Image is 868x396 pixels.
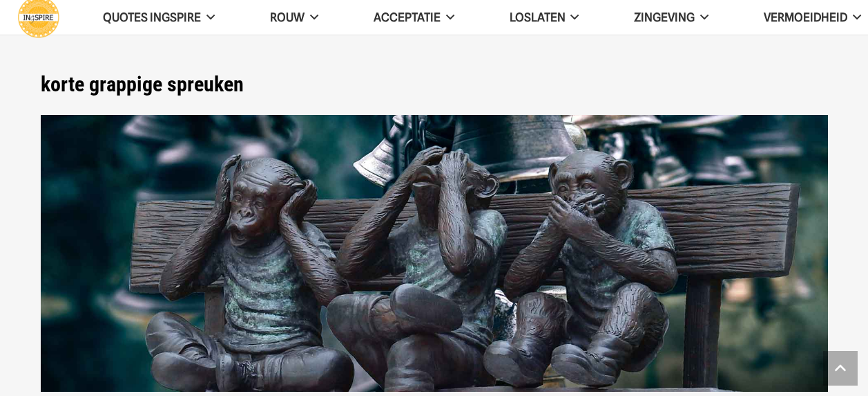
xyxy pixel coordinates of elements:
h1: korte grappige spreuken [41,72,828,97]
span: ROUW [270,10,305,24]
img: Grappige spreuken en quotes met humor op ingspire [41,115,828,393]
a: Terug naar top [823,351,858,386]
span: Acceptatie [374,10,441,24]
span: VERMOEIDHEID [764,10,847,24]
span: Zingeving [634,10,695,24]
span: Loslaten [510,10,566,24]
span: QUOTES INGSPIRE [103,10,201,24]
